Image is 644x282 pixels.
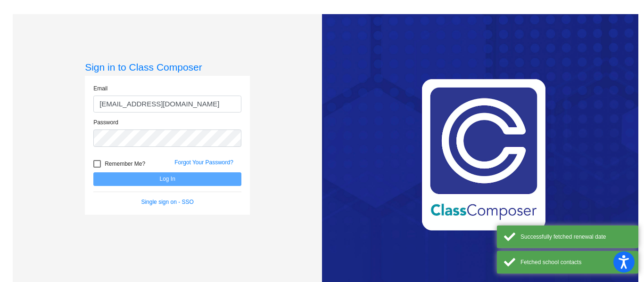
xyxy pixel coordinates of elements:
[520,258,631,266] div: Fetched school contacts
[93,172,241,186] button: Log In
[93,118,118,127] label: Password
[520,233,631,241] div: Successfully fetched renewal date
[85,61,250,73] h3: Sign in to Class Composer
[174,159,233,166] a: Forgot Your Password?
[141,199,193,205] a: Single sign on - SSO
[105,158,145,169] span: Remember Me?
[93,84,107,93] label: Email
